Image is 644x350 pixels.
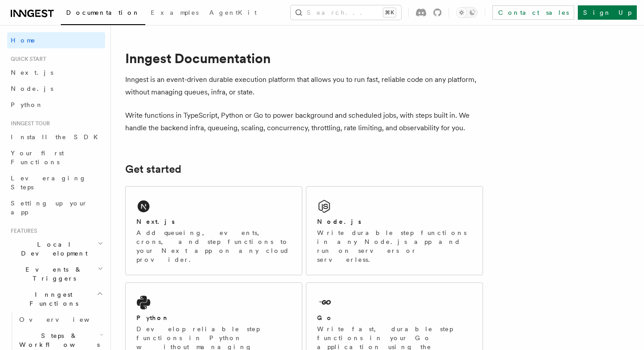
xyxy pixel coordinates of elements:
[204,3,262,24] a: AgentKit
[7,236,105,261] button: Local Development
[66,9,140,16] span: Documentation
[11,133,103,141] span: Install the SDK
[317,217,361,226] h2: Node.js
[11,85,53,92] span: Node.js
[7,32,105,48] a: Home
[7,64,105,81] a: Next.js
[306,186,483,275] a: Node.jsWrite durable step functions in any Node.js app and run on servers or serverless.
[125,163,181,175] a: Get started
[7,170,105,195] a: Leveraging Steps
[7,97,105,113] a: Python
[7,81,105,97] a: Node.js
[7,240,97,258] span: Local Development
[7,195,105,220] a: Setting up your app
[11,101,43,108] span: Python
[317,228,472,264] p: Write durable step functions in any Node.js app and run on servers or serverless.
[7,120,50,127] span: Inngest tour
[11,175,86,191] span: Leveraging Steps
[125,109,483,134] p: Write functions in TypeScript, Python or Go to power background and scheduled jobs, with steps bu...
[7,145,105,170] a: Your first Functions
[7,290,97,308] span: Inngest Functions
[11,69,53,76] span: Next.js
[16,312,105,328] a: Overview
[136,217,175,226] h2: Next.js
[7,129,105,145] a: Install the SDK
[136,228,291,264] p: Add queueing, events, crons, and step functions to your Next app on any cloud provider.
[7,227,37,235] span: Features
[61,3,145,25] a: Documentation
[125,186,302,275] a: Next.jsAdd queueing, events, crons, and step functions to your Next app on any cloud provider.
[125,73,483,98] p: Inngest is an event-driven durable execution platform that allows you to run fast, reliable code ...
[125,50,483,66] h1: Inngest Documentation
[7,286,105,312] button: Inngest Functions
[145,3,204,24] a: Examples
[19,316,111,323] span: Overview
[7,55,46,63] span: Quick start
[383,8,396,17] kbd: ⌘K
[317,313,333,322] h2: Go
[16,331,100,349] span: Steps & Workflows
[11,200,88,216] span: Setting up your app
[7,265,97,283] span: Events & Triggers
[291,5,401,20] button: Search...⌘K
[11,36,36,45] span: Home
[136,313,169,322] h2: Python
[209,9,257,16] span: AgentKit
[151,9,199,16] span: Examples
[456,7,478,18] button: Toggle dark mode
[492,5,574,20] a: Contact sales
[578,5,637,20] a: Sign Up
[7,261,105,286] button: Events & Triggers
[11,149,64,166] span: Your first Functions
